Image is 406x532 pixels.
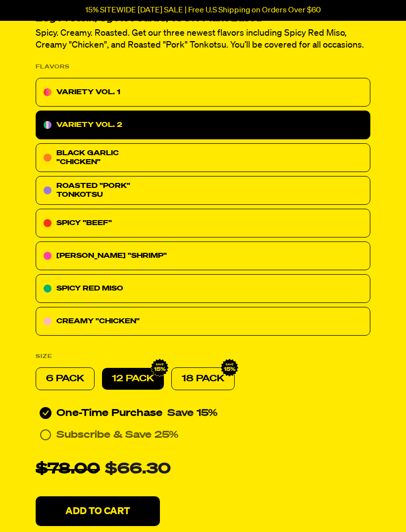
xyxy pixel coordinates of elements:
p: Spicy. Creamy. Roasted. Get our three newest flavors including Spicy Red Miso, Creamy "Chicken", ... [36,27,370,51]
span: $66.30 [105,462,171,477]
span: Save 15% [167,408,218,418]
span: One-Time Purchase [56,407,162,419]
p: Subscribe & Save 25% [56,429,179,441]
img: 7abd0c97-spicy-beef.svg [44,219,51,227]
div: 12 PACK [102,368,164,390]
div: BLACK GARLIC "CHICKEN" [36,143,370,172]
div: SPICY "BEEF" [36,209,370,237]
div: SPICY RED MISO [36,274,370,303]
p: 12 PACK [112,373,154,385]
p: CREAMY "CHICKEN" [56,315,140,327]
img: icon-black-garlic-chicken.svg [44,154,51,162]
p: SPICY "BEEF" [56,217,112,229]
p: $78.00 [36,458,100,481]
p: Add To Cart [65,506,130,516]
div: 6 PACK [36,367,95,390]
img: fc2c7a02-spicy-red-miso.svg [44,285,51,293]
p: 15% SITEWIDE [DATE] SALE | Free U.S Shipping on Orders Over $60 [85,6,321,15]
button: Add To Cart [36,496,160,526]
p: [PERSON_NAME] "SHRIMP" [56,250,167,262]
div: VARIETY VOL. 2 [36,111,370,139]
p: SIZE [36,351,52,362]
p: SPICY RED MISO [56,283,123,295]
div: ROASTED "PORK" TONKOTSU [36,176,370,205]
img: 0be15cd5-tom-youm-shrimp.svg [44,252,51,260]
p: FLAVORS [36,61,70,73]
div: CREAMY "CHICKEN" [36,307,370,336]
span: BLACK GARLIC "CHICKEN" [56,150,119,166]
h2: 23g Protein, 5g Net Carbs, 100% Plant Based [36,15,370,22]
div: [PERSON_NAME] "SHRIMP" [36,241,370,270]
div: 18 PACK [171,367,235,390]
div: VARIETY VOL. 1 [36,78,370,107]
p: VARIETY VOL. 1 [56,86,120,98]
img: icon-variety-vol-1.svg [44,88,51,96]
p: VARIETY VOL. 2 [56,119,122,131]
span: ROASTED "PORK" TONKOTSU [56,182,130,198]
p: 6 PACK [46,373,84,385]
img: c10dfa8e-creamy-chicken.svg [44,317,51,325]
p: 18 PACK [182,373,224,385]
img: 57ed4456-roasted-pork-tonkotsu.svg [44,186,51,194]
img: icon-variety-vol2.svg [44,121,51,129]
